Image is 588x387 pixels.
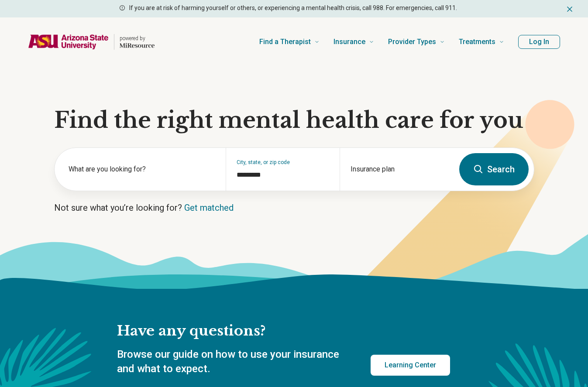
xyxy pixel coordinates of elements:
p: powered by [120,35,155,42]
label: What are you looking for? [69,164,215,175]
a: Get matched [184,202,234,213]
button: Log In [518,35,560,49]
a: Find a Therapist [259,24,320,59]
p: Browse our guide on how to use your insurance and what to expect. [117,347,350,377]
button: Search [459,153,529,185]
a: Learning Center [371,355,450,376]
span: Provider Types [388,36,436,48]
span: Insurance [334,36,365,48]
span: Treatments [459,36,495,48]
a: Home page [28,28,155,56]
span: Find a Therapist [259,36,311,48]
a: Insurance [334,24,374,59]
h1: Find the right mental health care for you [54,107,534,134]
h2: Have any questions? [117,322,450,340]
a: Provider Types [388,24,445,59]
p: If you are at risk of harming yourself or others, or experiencing a mental health crisis, call 98... [129,3,457,13]
p: Not sure what you’re looking for? [54,202,534,214]
a: Treatments [459,24,504,59]
button: Dismiss [565,3,574,14]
